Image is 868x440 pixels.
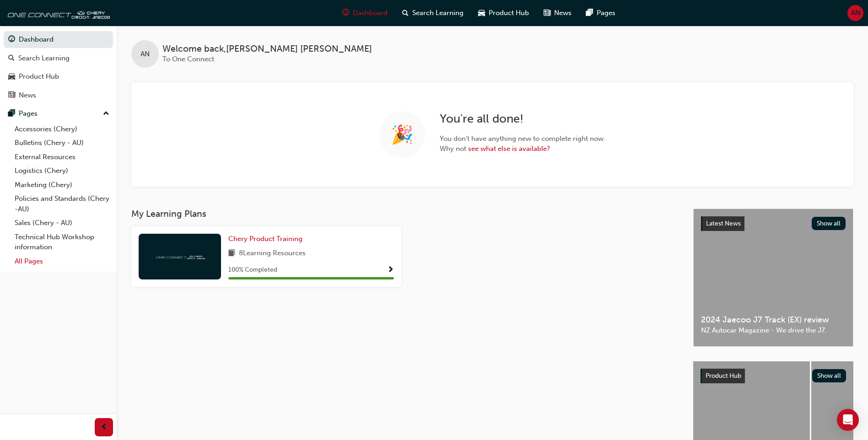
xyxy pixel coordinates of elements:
span: NZ Autocar Magazine - We drive the J7. [701,325,846,336]
span: car-icon [8,73,15,81]
div: Open Intercom Messenger [837,409,859,431]
span: search-icon [402,7,409,19]
a: Technical Hub Workshop information [11,230,113,254]
button: Show Progress [387,264,394,276]
a: Logistics (Chery) [11,164,113,178]
span: AN [140,49,150,59]
a: Search Learning [4,50,113,67]
h2: You're all done! [440,112,605,126]
span: guage-icon [342,7,349,19]
span: Search Learning [412,8,464,18]
span: 8 Learning Resources [239,248,306,259]
div: Search Learning [18,53,70,64]
a: Policies and Standards (Chery -AU) [11,192,113,216]
span: up-icon [103,108,109,120]
span: Chery Product Training [228,235,302,243]
a: News [4,87,113,104]
button: Pages [4,105,113,122]
h3: My Learning Plans [131,209,679,219]
span: news-icon [544,7,550,19]
span: news-icon [8,91,15,100]
div: Pages [19,108,38,119]
div: News [19,90,36,101]
span: You don't have anything new to complete right now. [440,134,605,144]
a: car-iconProduct Hub [471,4,536,22]
img: oneconnect [5,4,110,22]
button: DashboardSearch LearningProduct HubNews [4,29,113,105]
a: Sales (Chery - AU) [11,216,113,230]
a: Latest NewsShow all2024 Jaecoo J7 Track (EX) reviewNZ Autocar Magazine - We drive the J7. [693,209,853,347]
a: Latest NewsShow all [701,216,846,231]
span: Why not [440,144,605,154]
div: Product Hub [19,71,59,82]
span: pages-icon [586,7,593,19]
a: Dashboard [4,31,113,48]
a: External Resources [11,150,113,164]
span: book-icon [228,248,235,259]
a: see what else is available? [468,145,550,153]
span: Product Hub [706,372,741,380]
span: Product Hub [489,8,529,18]
span: Welcome back , [PERSON_NAME] [PERSON_NAME] [162,44,372,54]
a: Accessories (Chery) [11,122,113,136]
a: guage-iconDashboard [335,4,395,22]
span: search-icon [8,54,15,63]
span: prev-icon [101,422,108,433]
a: pages-iconPages [579,4,623,22]
a: news-iconNews [536,4,579,22]
a: Marketing (Chery) [11,178,113,192]
span: 2024 Jaecoo J7 Track (EX) review [701,315,846,325]
span: pages-icon [8,110,15,118]
span: guage-icon [8,36,15,44]
span: 🎉 [391,129,414,140]
span: Show Progress [387,266,394,274]
button: Show all [812,217,846,230]
a: All Pages [11,254,113,268]
span: News [554,8,571,18]
a: Product Hub [4,68,113,85]
button: Show all [812,369,846,382]
a: search-iconSearch Learning [395,4,471,22]
span: AN [851,8,860,18]
span: 100 % Completed [228,265,277,275]
a: Product HubShow all [701,369,846,383]
span: Pages [597,8,615,18]
a: Bulletins (Chery - AU) [11,136,113,150]
span: Dashboard [353,8,388,18]
a: Chery Product Training [228,234,306,244]
span: car-icon [478,7,485,19]
span: Latest News [706,220,741,227]
span: To One Connect [162,55,214,63]
img: oneconnect [155,252,205,261]
button: AN [847,5,863,21]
